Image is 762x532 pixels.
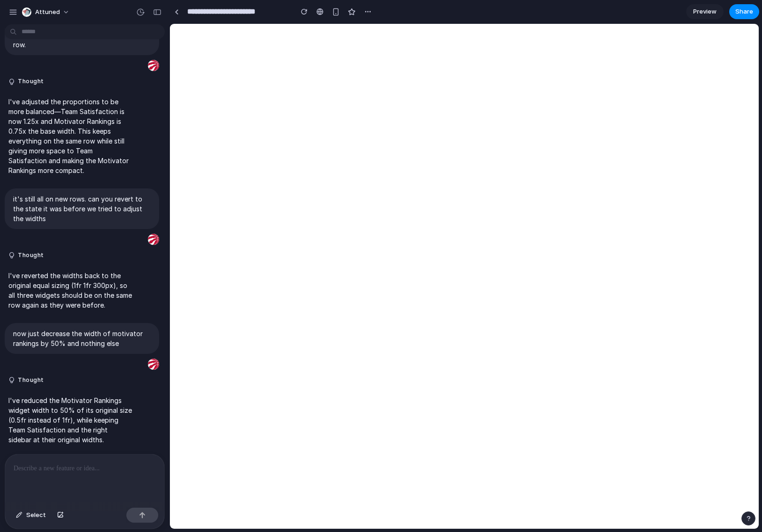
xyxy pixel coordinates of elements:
[13,194,151,223] p: it's still all on new rows. can you revert to the state it was before we tried to adjust the widths
[26,510,46,520] span: Select
[686,4,724,19] a: Preview
[35,7,60,17] span: Attuned
[11,508,51,523] button: Select
[18,5,74,20] button: Attuned
[8,97,132,175] p: I've adjusted the proportions to be more balanced—Team Satisfaction is now 1.25x and Motivator Ra...
[8,271,132,310] p: I've reverted the widths back to the original equal sizing (1fr 1fr 300px), so all three widgets ...
[13,329,151,348] p: now just decrease the width of motivator rankings by 50% and nothing else
[8,395,132,445] p: I've reduced the Motivator Rankings widget width to 50% of its original size (0.5fr instead of 1f...
[693,7,717,16] span: Preview
[735,7,753,16] span: Share
[729,4,759,19] button: Share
